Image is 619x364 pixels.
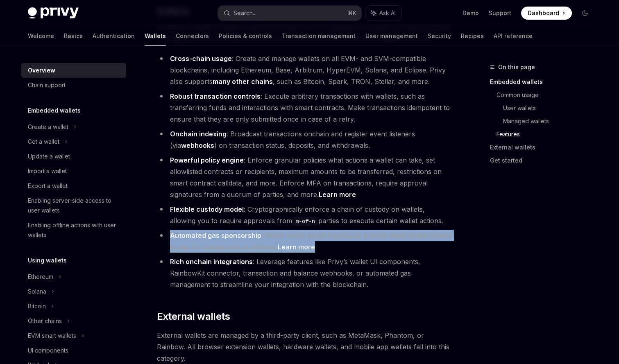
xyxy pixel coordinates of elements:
[379,9,396,17] span: Ask AI
[28,122,68,132] div: Create a wallet
[461,26,484,46] a: Recipes
[28,106,81,115] h5: Embedded wallets
[528,9,559,17] span: Dashboard
[28,346,68,355] div: UI components
[170,130,227,138] strong: Onchain indexing
[348,10,356,16] span: ⌘ K
[494,26,533,46] a: API reference
[28,287,46,296] div: Solana
[93,26,135,46] a: Authentication
[181,141,214,150] a: webhooks
[170,231,261,240] strong: Automated gas sponsorship
[463,9,479,17] a: Demo
[28,196,121,215] div: Enabling server-side access to user wallets
[319,190,356,199] a: Learn more
[503,115,598,128] a: Managed wallets
[21,343,126,358] a: UI components
[490,154,598,167] a: Get started
[28,255,67,265] h5: Using wallets
[157,128,452,151] li: : Broadcast transactions onchain and register event listeners (via ) on transaction status, depos...
[28,331,76,341] div: EVM smart wallets
[64,26,83,46] a: Basics
[145,26,166,46] a: Wallets
[28,151,70,161] div: Update a wallet
[213,77,273,86] a: many other chains
[157,310,230,323] span: External wallets
[218,6,361,20] button: Search...⌘K
[157,330,452,364] span: External wallets are managed by a third-party client, such as MetaMask, Phantom, or Rainbow. All ...
[21,149,126,164] a: Update a wallet
[21,63,126,78] a: Overview
[28,166,67,176] div: Import a wallet
[28,181,68,191] div: Export a wallet
[157,203,452,226] li: : Cryptographically enforce a chain of custody on wallets, allowing you to require approvals from...
[170,156,244,164] strong: Powerful policy engine
[157,154,452,200] li: : Enforce granular policies what actions a wallet can take, set allowlisted contracts or recipien...
[28,137,59,147] div: Get a wallet
[282,26,356,46] a: Transaction management
[170,92,261,100] strong: Robust transaction controls
[21,179,126,193] a: Export a wallet
[28,316,62,326] div: Other chains
[28,80,66,90] div: Chain support
[21,78,126,93] a: Chain support
[521,7,572,20] a: Dashboard
[497,88,598,102] a: Common usage
[292,217,318,226] code: m-of-n
[234,8,256,18] div: Search...
[170,54,232,63] strong: Cross-chain usage
[28,7,79,19] img: dark logo
[365,26,418,46] a: User management
[428,26,451,46] a: Security
[176,26,209,46] a: Connectors
[503,102,598,115] a: User wallets
[28,220,121,240] div: Enabling offline actions with user wallets
[21,218,126,242] a: Enabling offline actions with user wallets
[170,205,244,213] strong: Flexible custody model
[490,141,598,154] a: External wallets
[157,230,452,253] li: : Never worry about topping up a wallet. Keep wallets loaded to pay for transactions at all times.
[278,243,315,251] a: Learn more
[497,128,598,141] a: Features
[490,75,598,88] a: Embedded wallets
[498,62,535,72] span: On this page
[21,164,126,179] a: Import a wallet
[28,26,54,46] a: Welcome
[219,26,272,46] a: Policies & controls
[28,301,46,311] div: Bitcoin
[157,53,452,87] li: : Create and manage wallets on all EVM- and SVM-compatible blockchains, including Ethereum, Base,...
[170,258,253,266] strong: Rich onchain integrations
[28,272,53,282] div: Ethereum
[157,256,452,290] li: : Leverage features like Privy’s wallet UI components, RainbowKit connector, transaction and bala...
[365,6,401,20] button: Ask AI
[489,9,511,17] a: Support
[28,66,55,75] div: Overview
[157,90,452,125] li: : Execute arbitrary transactions with wallets, such as transferring funds and interactions with s...
[21,193,126,218] a: Enabling server-side access to user wallets
[578,7,592,20] button: Toggle dark mode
